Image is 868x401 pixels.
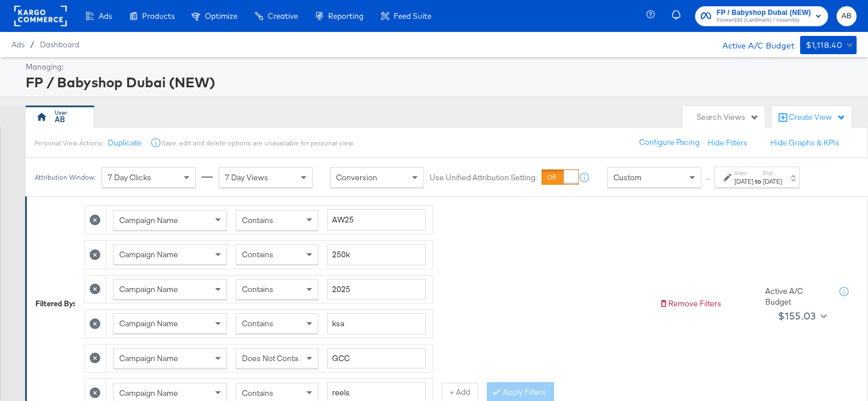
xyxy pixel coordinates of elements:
span: Optimize [205,11,237,21]
span: Campaign Name [119,249,178,260]
span: Contains [242,284,273,294]
span: Campaign Name [119,388,178,398]
span: Contains [242,215,273,225]
label: Use Unified Attribution Setting: [430,172,537,183]
button: AB [837,6,857,26]
button: $1,118.40 [800,36,857,54]
span: Contains [242,249,273,260]
span: Campaign Name [119,353,178,363]
span: Campaign Name [119,318,178,329]
label: End: [763,169,782,177]
span: FP / Babyshop Dubai (NEW) [717,7,811,19]
span: AB [841,10,852,23]
span: Feed Suite [394,11,431,21]
span: Creative [268,11,298,21]
div: Filtered By: [35,298,75,309]
div: AB [55,114,65,125]
span: Ads [99,11,112,21]
span: / [25,40,40,49]
div: Search Views [697,112,759,123]
div: Attribution Window: [34,173,96,181]
div: $155.03 [778,307,816,325]
input: Enter a search term [327,348,426,369]
span: 7 Day Clicks [108,172,151,183]
div: [DATE] [763,177,782,186]
span: Products [142,11,175,21]
button: Remove Filters [659,298,721,309]
button: Hide Filters [708,137,748,148]
span: Campaign Name [119,284,178,294]
span: Contains [242,388,273,398]
div: Managing: [26,62,854,72]
button: Configure Pacing [631,132,708,153]
span: Forward3d (Landmark) / Assembly [717,16,811,25]
span: ↑ [703,177,713,181]
input: Enter a search term [327,313,426,334]
button: Duplicate [108,137,142,148]
input: Enter a search term [327,244,426,265]
div: Active A/C Budget [765,286,828,307]
div: Active A/C Budget [710,36,794,53]
button: FP / Babyshop Dubai (NEW)Forward3d (Landmark) / Assembly [695,6,828,26]
span: Ads [11,40,25,49]
span: 7 Day Views [225,172,268,183]
input: Enter a search term [327,279,426,300]
input: Enter a search term [327,209,426,230]
span: Does Not Contain [242,353,304,363]
div: $1,118.40 [806,38,843,52]
span: Campaign Name [119,215,178,225]
div: [DATE] [734,177,753,186]
a: Dashboard [40,40,79,49]
button: $155.03 [773,307,829,325]
span: Reporting [328,11,364,21]
label: Start: [734,169,753,177]
span: Contains [242,318,273,329]
button: Hide Graphs & KPIs [770,137,839,148]
div: Personal View Actions: [34,139,103,148]
div: FP / Babyshop Dubai (NEW) [26,72,854,92]
span: Custom [613,172,641,183]
div: Save, edit and delete options are unavailable for personal view. [162,139,354,148]
span: Conversion [336,172,377,183]
strong: to [753,177,763,185]
div: Create View [789,112,846,123]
